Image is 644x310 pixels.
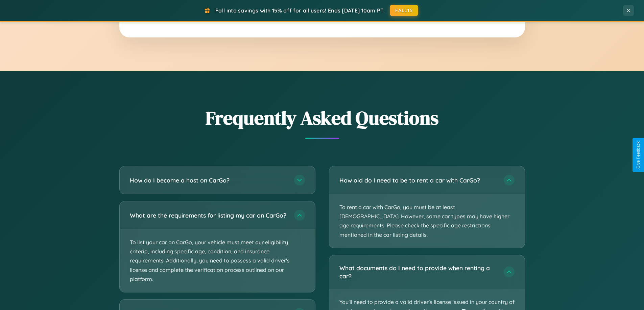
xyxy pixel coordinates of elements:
[636,141,641,169] div: Give Feedback
[119,105,525,131] h2: Frequently Asked Questions
[130,176,287,185] h3: How do I become a host on CarGo?
[130,211,287,220] h3: What are the requirements for listing my car on CarGo?
[329,194,525,248] p: To rent a car with CarGo, you must be at least [DEMOGRAPHIC_DATA]. However, some car types may ha...
[390,5,418,16] button: FALL15
[215,7,385,14] span: Fall into savings with 15% off for all users! Ends [DATE] 10am PT.
[339,176,497,185] h3: How old do I need to be to rent a car with CarGo?
[339,264,497,280] h3: What documents do I need to provide when renting a car?
[120,229,315,292] p: To list your car on CarGo, your vehicle must meet our eligibility criteria, including specific ag...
